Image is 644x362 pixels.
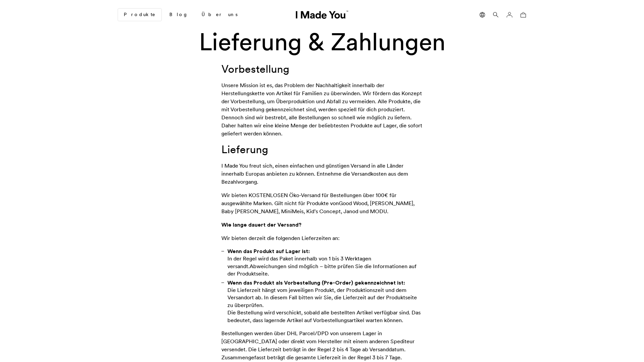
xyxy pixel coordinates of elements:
p: Unsere Mission ist es, das Problem der Nachhaltigkeit innerhalb der Herstellungskette von Artikel... [221,81,423,137]
strong: Wie lange dauert der Versand? [221,221,302,228]
li: Die Lieferzeit hängt vom jeweiligen Produkt, der Produktionszeit und dem Versandort ab. In diesem... [221,279,423,324]
p: Bestellungen werden über DHL Parcel/DPD von unserem Lager in [GEOGRAPHIC_DATA] oder direkt vom He... [221,329,423,361]
h1: Lieferung & Zahlungen [186,28,458,55]
strong: Wenn das Produkt auf Lager ist: [227,248,310,254]
h3: Lieferung [221,143,423,156]
li: Abweichungen sind möglich – bitte prüfen Sie die Informationen auf der Produktseite. [221,247,423,278]
p: Wir bieten KOSTENLOSEN Öko-Versand für Bestellungen über 100€ für ausgewählte Marken. Gilt nicht ... [221,191,423,215]
a: Produkte [118,9,161,21]
a: Blog [164,9,194,20]
strong: Wenn das Produkt als Vorbestellung (Pre-Order) gekennzeichnet ist: [227,279,405,286]
span: In der Regel wird das Paket innerhalb von 1 bis 3 Werktagen versandt. [227,255,371,269]
a: Über uns [196,9,243,20]
h3: Vorbestellung [221,62,423,76]
p: Wir bieten derzeit die folgenden Lieferzeiten an: [221,234,423,242]
p: I Made You freut sich, einen einfachen und günstigen Versand in alle Länder innerhalb Europas anb... [221,162,423,186]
